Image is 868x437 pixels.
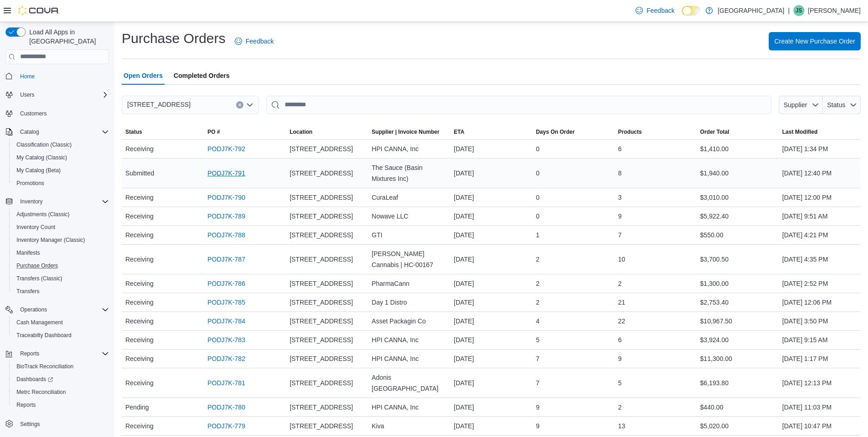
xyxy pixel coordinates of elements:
[618,192,622,203] span: 3
[536,316,539,327] span: 4
[207,297,245,308] a: PODJ7K-785
[16,304,109,315] span: Operations
[13,273,109,284] span: Transfers (Classic)
[696,164,778,182] div: $1,940.00
[13,247,109,258] span: Manifests
[207,211,245,222] a: PODJ7K-789
[13,317,109,328] span: Cash Management
[125,254,153,265] span: Receiving
[450,293,532,311] div: [DATE]
[124,66,163,85] span: Open Orders
[450,274,532,293] div: [DATE]
[16,363,74,370] span: BioTrack Reconciliation
[532,125,614,139] button: Days On Order
[779,164,861,182] div: [DATE] 12:40 PM
[174,66,230,85] span: Completed Orders
[16,236,85,244] span: Inventory Manager (Classic)
[290,421,353,432] span: [STREET_ADDRESS]
[16,108,109,119] span: Customers
[9,164,113,177] button: My Catalog (Beta)
[13,165,65,176] a: My Catalog (Beta)
[368,293,450,311] div: Day 1 Distro
[372,128,439,136] span: Supplier | Invoice Number
[9,151,113,164] button: My Catalog (Classic)
[231,32,277,50] a: Feedback
[450,350,532,368] div: [DATE]
[788,5,790,16] p: |
[125,211,153,222] span: Receiving
[16,418,109,429] span: Settings
[290,334,353,345] span: [STREET_ADDRESS]
[13,286,109,297] span: Transfers
[696,226,778,244] div: $550.00
[618,334,622,345] span: 6
[13,330,109,341] span: Traceabilty Dashboard
[779,125,861,139] button: Last Modified
[16,141,72,148] span: Classification (Classic)
[9,208,113,221] button: Adjustments (Classic)
[13,178,48,189] a: Promotions
[122,29,226,48] h1: Purchase Orders
[125,377,153,388] span: Receiving
[20,306,47,313] span: Operations
[9,316,113,329] button: Cash Management
[207,402,245,413] a: PODJ7K-780
[13,209,109,220] span: Adjustments (Classic)
[246,101,253,109] button: Open list of options
[779,226,861,244] div: [DATE] 4:21 PM
[16,167,61,174] span: My Catalog (Beta)
[266,96,771,114] input: This is a search bar. After typing your query, hit enter to filter the results lower in the page.
[16,89,109,100] span: Users
[125,128,142,136] span: Status
[696,374,778,392] div: $6,193.80
[13,286,43,297] a: Transfers
[779,188,861,207] div: [DATE] 12:00 PM
[696,207,778,225] div: $5,922.40
[368,158,450,188] div: The Sauce (Basin Mixtures Inc)
[368,398,450,416] div: HPI CANNA, Inc
[13,139,109,150] span: Classification (Classic)
[536,278,539,289] span: 2
[16,262,58,269] span: Purchase Orders
[827,101,846,109] span: Status
[779,140,861,158] div: [DATE] 1:34 PM
[13,374,109,385] span: Dashboards
[450,250,532,268] div: [DATE]
[450,312,532,330] div: [DATE]
[20,421,40,428] span: Settings
[125,229,153,240] span: Receiving
[9,329,113,342] button: Traceabilty Dashboard
[9,234,113,246] button: Inventory Manager (Classic)
[618,316,625,327] span: 22
[779,350,861,368] div: [DATE] 1:17 PM
[16,126,109,137] span: Catalog
[618,297,625,308] span: 21
[618,168,622,179] span: 8
[368,350,450,368] div: HPI CANNA, Inc
[13,387,70,398] a: Metrc Reconciliation
[368,245,450,274] div: [PERSON_NAME] Cannabis | HC-00167
[290,128,313,136] div: Location
[207,353,245,364] a: PODJ7K-782
[207,421,245,432] a: PODJ7K-779
[13,222,109,233] span: Inventory Count
[784,101,807,109] span: Supplier
[796,5,802,16] span: JS
[618,128,642,136] span: Products
[779,417,861,435] div: [DATE] 10:47 PM
[450,140,532,158] div: [DATE]
[774,37,855,46] span: Create New Purchase Order
[16,348,109,359] span: Reports
[618,254,625,265] span: 10
[450,188,532,207] div: [DATE]
[618,353,622,364] span: 9
[618,421,625,432] span: 13
[2,126,113,138] button: Catalog
[536,377,539,388] span: 7
[16,196,46,207] button: Inventory
[450,331,532,349] div: [DATE]
[779,293,861,311] div: [DATE] 12:06 PM
[536,297,539,308] span: 2
[125,192,153,203] span: Receiving
[290,402,353,413] span: [STREET_ADDRESS]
